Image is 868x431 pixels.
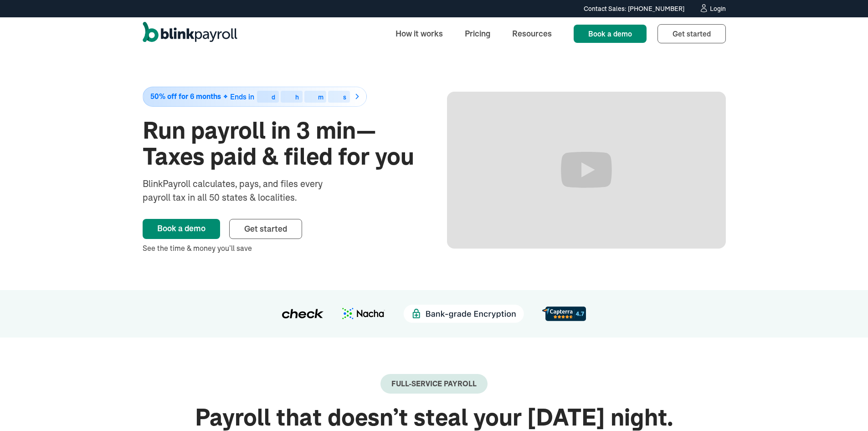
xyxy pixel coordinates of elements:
[457,24,498,43] a: Pricing
[143,405,726,431] h2: Payroll that doesn’t steal your [DATE] night.
[710,5,726,12] div: Login
[143,177,347,204] div: BlinkPayroll calculates, pays, and files every payroll tax in all 50 states & localities.
[150,93,221,100] span: 50% off for 6 months
[143,87,421,107] a: 50% off for 6 monthsEnds indhms
[574,25,647,43] a: Book a demo
[229,219,302,239] a: Get started
[588,29,632,38] span: Book a demo
[447,92,726,249] iframe: Run Payroll in 3 min with BlinkPayroll
[295,94,299,100] div: h
[505,24,559,43] a: Resources
[244,223,287,234] span: Get started
[391,379,477,388] div: Full-Service payroll
[272,94,275,100] div: d
[143,118,421,170] h1: Run payroll in 3 min—Taxes paid & filed for you
[318,94,324,100] div: m
[143,219,220,239] a: Book a demo
[584,4,684,14] div: Contact Sales: [PHONE_NUMBER]
[143,243,421,254] div: See the time & money you’ll save
[230,92,254,101] span: Ends in
[143,22,237,46] a: home
[699,4,726,14] a: Login
[542,306,586,321] img: d56c0860-961d-46a8-819e-eda1494028f8.svg
[673,29,711,38] span: Get started
[343,94,346,100] div: s
[388,24,450,43] a: How it works
[657,24,726,43] a: Get started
